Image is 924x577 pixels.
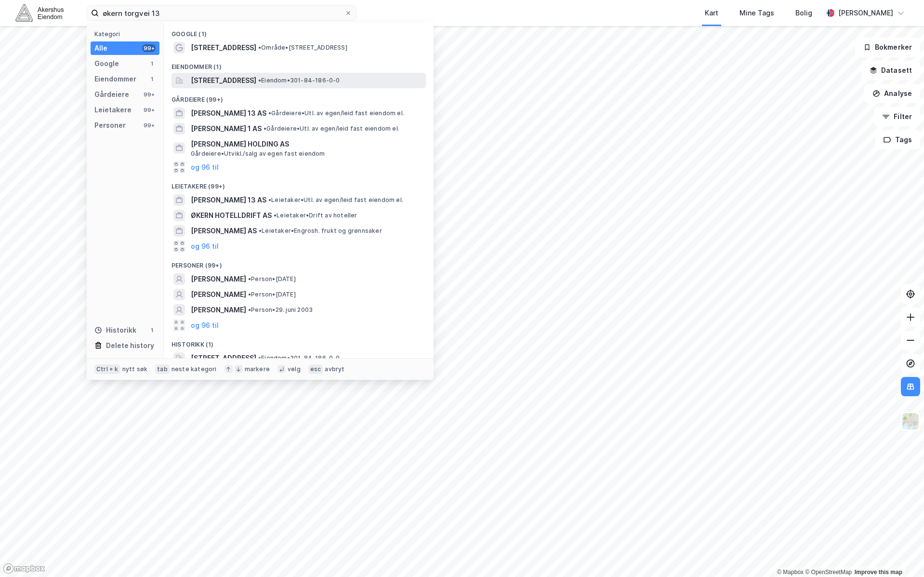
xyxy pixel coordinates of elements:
[838,7,893,19] div: [PERSON_NAME]
[274,212,277,219] span: •
[94,120,126,131] div: Personer
[805,569,852,576] a: OpenStreetMap
[258,77,340,84] span: Eiendom • 301-84-186-0-0
[248,275,296,283] span: Person • [DATE]
[264,125,266,132] span: •
[164,175,434,192] div: Leietakere (99+)
[855,569,902,576] a: Improve this map
[94,324,136,336] div: Historikk
[245,365,270,373] div: markere
[795,7,812,19] div: Bolig
[248,275,251,282] span: •
[258,354,261,362] span: •
[874,107,920,126] button: Filter
[861,61,920,80] button: Datasett
[268,109,271,117] span: •
[94,42,107,54] div: Alle
[94,30,159,38] div: Kategori
[191,241,219,252] button: og 96 til
[122,365,148,373] div: nytt søk
[191,225,257,237] span: [PERSON_NAME] AS
[864,84,920,103] button: Analyse
[191,304,246,316] span: [PERSON_NAME]
[264,125,399,133] span: Gårdeiere • Utl. av egen/leid fast eiendom el.
[191,289,246,300] span: [PERSON_NAME]
[268,196,403,204] span: Leietaker • Utl. av egen/leid fast eiendom el.
[148,60,156,67] div: 1
[325,365,344,373] div: avbryt
[191,194,266,206] span: [PERSON_NAME] 13 AS
[155,364,170,374] div: tab
[248,291,251,298] span: •
[15,4,64,21] img: akershus-eiendom-logo.9091f326c980b4bce74ccdd9f866810c.svg
[258,44,261,51] span: •
[258,44,347,52] span: Område • [STREET_ADDRESS]
[94,73,136,85] div: Eiendommer
[191,123,262,134] span: [PERSON_NAME] 1 AS
[191,161,219,173] button: og 96 til
[94,364,120,374] div: Ctrl + k
[876,531,924,577] div: Kontrollprogram for chat
[191,150,325,158] span: Gårdeiere • Utvikl./salg av egen fast eiendom
[288,365,301,373] div: velg
[855,38,920,57] button: Bokmerker
[248,291,296,298] span: Person • [DATE]
[739,7,774,19] div: Mine Tags
[142,106,156,114] div: 99+
[148,75,156,83] div: 1
[94,89,129,100] div: Gårdeiere
[3,563,45,574] a: Mapbox homepage
[94,104,132,116] div: Leietakere
[274,212,357,219] span: Leietaker • Drift av hoteller
[142,91,156,98] div: 99+
[876,531,924,577] iframe: Chat Widget
[901,412,920,430] img: Z
[191,138,422,150] span: [PERSON_NAME] HOLDING AS
[268,109,404,117] span: Gårdeiere • Utl. av egen/leid fast eiendom el.
[191,75,256,86] span: [STREET_ADDRESS]
[258,354,340,362] span: Eiendom • 301-84-186-0-0
[705,7,718,19] div: Kart
[191,320,219,331] button: og 96 til
[308,364,323,374] div: esc
[164,23,434,40] div: Google (1)
[148,326,156,334] div: 1
[164,88,434,106] div: Gårdeiere (99+)
[248,306,251,313] span: •
[191,273,246,285] span: [PERSON_NAME]
[191,352,256,364] span: [STREET_ADDRESS]
[164,254,434,271] div: Personer (99+)
[777,569,804,576] a: Mapbox
[259,227,262,234] span: •
[172,365,217,373] div: neste kategori
[106,340,154,351] div: Delete history
[99,6,344,20] input: Søk på adresse, matrikkel, gårdeiere, leietakere eller personer
[248,306,313,314] span: Person • 29. juni 2003
[164,333,434,350] div: Historikk (1)
[258,77,261,84] span: •
[164,55,434,73] div: Eiendommer (1)
[191,42,256,54] span: [STREET_ADDRESS]
[259,227,382,235] span: Leietaker • Engrosh. frukt og grønnsaker
[268,196,271,203] span: •
[191,107,266,119] span: [PERSON_NAME] 13 AS
[142,121,156,129] div: 99+
[94,58,119,69] div: Google
[142,44,156,52] div: 99+
[191,210,272,221] span: ØKERN HOTELLDRIFT AS
[875,130,920,149] button: Tags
